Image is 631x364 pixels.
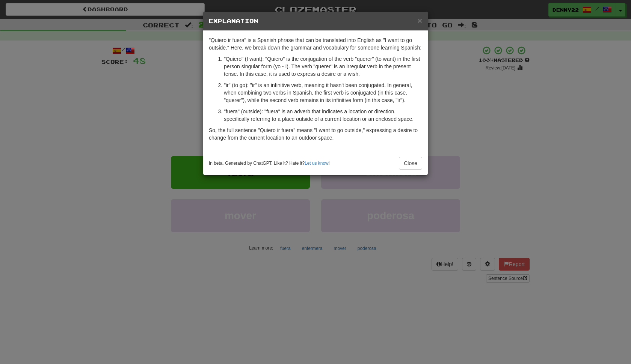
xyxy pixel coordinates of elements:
p: "fuera" (outside): "fuera" is an adverb that indicates a location or direction, specifically refe... [224,108,422,123]
button: Close [399,157,422,170]
span: × [418,16,422,25]
p: "ir" (to go): "ir" is an infinitive verb, meaning it hasn't been conjugated. In general, when com... [224,81,422,104]
a: Let us know [305,161,328,166]
button: Close [418,17,422,24]
p: So, the full sentence "Quiero ir fuera" means "I want to go outside," expressing a desire to chan... [209,126,422,141]
small: In beta. Generated by ChatGPT. Like it? Hate it? ! [209,160,330,167]
p: "Quiero" (I want): "Quiero" is the conjugation of the verb "querer" (to want) in the first person... [224,55,422,78]
h5: Explanation [209,17,422,25]
p: "Quiero ir fuera" is a Spanish phrase that can be translated into English as "I want to go outsid... [209,36,422,51]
